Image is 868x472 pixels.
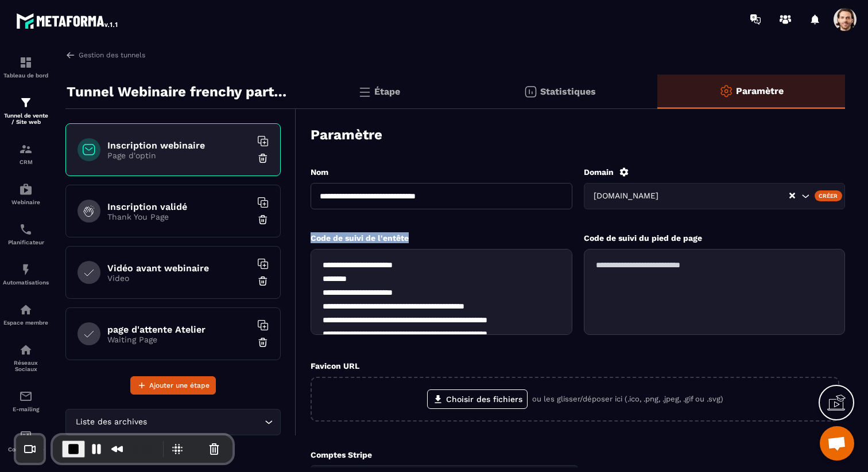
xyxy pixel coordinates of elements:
[3,87,49,134] a: formationformationTunnel de vente / Site web
[149,416,262,428] input: Search for option
[311,127,382,143] h3: Paramètre
[311,361,359,370] label: Favicon URL
[3,319,49,326] p: Espace membre
[584,233,702,243] label: Code de suivi du pied de page
[311,233,409,243] label: Code de suivi de l'entête
[107,212,251,221] p: Thank You Page
[3,214,49,254] a: schedulerschedulerPlanificateur
[19,223,33,236] img: scheduler
[257,153,269,164] img: trash
[3,72,49,79] p: Tableau de bord
[19,389,33,403] img: email
[3,381,49,421] a: emailemailE-mailing
[107,140,251,151] h6: Inscription webinaire
[257,214,269,225] img: trash
[19,182,33,196] img: automations
[67,80,288,103] p: Tunnel Webinaire frenchy partners
[130,376,216,395] button: Ajouter une étape
[3,360,49,372] p: Réseaux Sociaux
[107,324,251,335] h6: page d'attente Atelier
[3,406,49,412] p: E-mailing
[524,85,537,99] img: stats.20deebd0.svg
[736,85,784,96] p: Paramètre
[3,112,49,125] p: Tunnel de vente / Site web
[3,294,49,334] a: automationsautomationsEspace membre
[19,263,33,276] img: automations
[3,254,49,294] a: automationsautomationsAutomatisations
[3,199,49,205] p: Webinaire
[107,274,251,283] p: Video
[65,50,76,60] img: arrow
[19,142,33,156] img: formation
[16,10,119,31] img: logo
[358,85,371,99] img: bars.0d591741.svg
[374,86,400,97] p: Étape
[789,192,795,200] button: Clear Selected
[661,190,788,202] input: Search for option
[107,263,251,274] h6: Vidéo avant webinaire
[820,426,854,461] a: Ouvrir le chat
[3,446,49,453] p: Comptabilité
[19,303,33,317] img: automations
[3,421,49,461] a: accountantaccountantComptabilité
[19,430,33,443] img: accountant
[65,50,145,60] a: Gestion des tunnels
[584,183,846,209] div: Search for option
[3,134,49,174] a: formationformationCRM
[3,174,49,214] a: automationsautomationsWebinaire
[3,279,49,286] p: Automatisations
[107,151,251,160] p: Page d'optin
[3,239,49,245] p: Planificateur
[19,96,33,110] img: formation
[3,159,49,165] p: CRM
[19,343,33,357] img: social-network
[719,84,733,98] img: setting-o.ffaa8168.svg
[257,275,269,287] img: trash
[19,56,33,69] img: formation
[591,190,661,202] span: [DOMAIN_NAME]
[73,416,149,428] span: Liste des archives
[311,167,328,177] label: Nom
[532,394,723,404] p: ou les glisser/déposer ici (.ico, .png, .jpeg, .gif ou .svg)
[584,167,614,177] label: Domain
[3,47,49,87] a: formationformationTableau de bord
[311,450,578,459] p: Comptes Stripe
[427,389,528,409] label: Choisir des fichiers
[149,380,210,391] span: Ajouter une étape
[540,86,596,97] p: Statistiques
[107,335,251,344] p: Waiting Page
[65,409,281,435] div: Search for option
[815,190,843,201] div: Créer
[107,201,251,212] h6: Inscription validé
[3,334,49,381] a: social-networksocial-networkRéseaux Sociaux
[257,337,269,348] img: trash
